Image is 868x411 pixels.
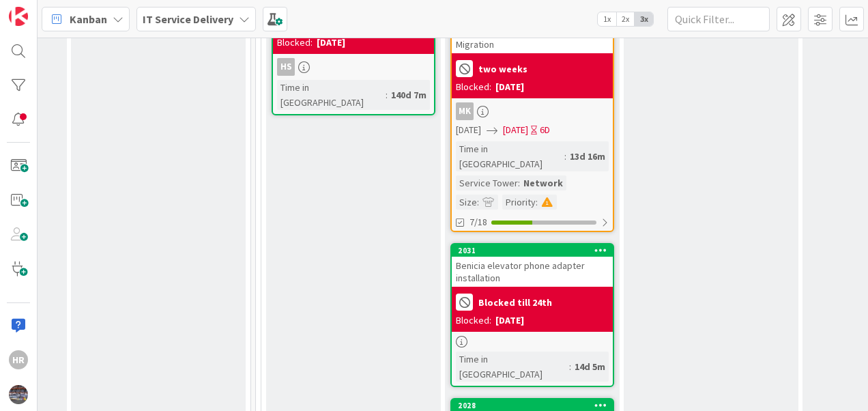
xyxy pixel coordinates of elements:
span: : [518,175,520,190]
div: HR [9,350,28,369]
span: 7/18 [469,215,487,229]
div: Priority [502,195,536,210]
div: 2031Benicia elevator phone adapter installation [452,244,613,287]
span: : [569,359,571,374]
div: MK [456,102,474,120]
span: : [477,195,479,210]
div: [DATE] [495,80,524,94]
div: Size [456,195,477,210]
div: Network [520,175,566,190]
div: 6D [540,123,550,137]
div: HS [277,58,295,76]
a: [GEOGRAPHIC_DATA], IN - 032 - Meraki Migrationtwo weeksBlocked:[DATE]MK[DATE][DATE]6DTime in [GEO... [450,10,614,232]
div: 2028 [458,401,613,410]
b: IT Service Delivery [143,12,233,26]
div: Blocked: [456,313,491,328]
b: two weeks [478,64,527,74]
div: Blocked: [277,36,313,50]
div: Time in [GEOGRAPHIC_DATA] [456,352,569,382]
div: 13d 16m [566,149,609,164]
img: avatar [9,385,28,404]
span: [DATE] [503,123,528,137]
img: Visit kanbanzone.com [9,7,28,26]
div: 140d 7m [388,87,430,102]
div: Time in [GEOGRAPHIC_DATA] [456,141,564,171]
span: Kanban [70,11,107,27]
div: [GEOGRAPHIC_DATA], IN - 032 - Meraki Migration [452,23,613,53]
span: 2x [616,12,635,26]
span: : [386,87,388,102]
span: 3x [635,12,653,26]
div: Blocked: [456,80,491,94]
div: Service Tower [456,175,518,190]
div: 2031 [452,244,613,257]
span: 1x [598,12,616,26]
div: [DATE] [317,36,345,50]
b: Blocked till 24th [478,298,552,307]
span: [DATE] [456,123,481,137]
div: 14d 5m [571,359,609,374]
input: Quick Filter... [667,7,770,31]
div: MK [452,102,613,120]
div: 2031 [458,246,613,255]
span: : [564,149,566,164]
div: HS [273,58,434,76]
div: Benicia elevator phone adapter installation [452,257,613,287]
div: [DATE] [495,313,524,328]
a: 2031Benicia elevator phone adapter installationBlocked till 24thBlocked:[DATE]Time in [GEOGRAPHIC... [450,243,614,387]
div: Time in [GEOGRAPHIC_DATA] [277,80,386,110]
span: : [536,195,538,210]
